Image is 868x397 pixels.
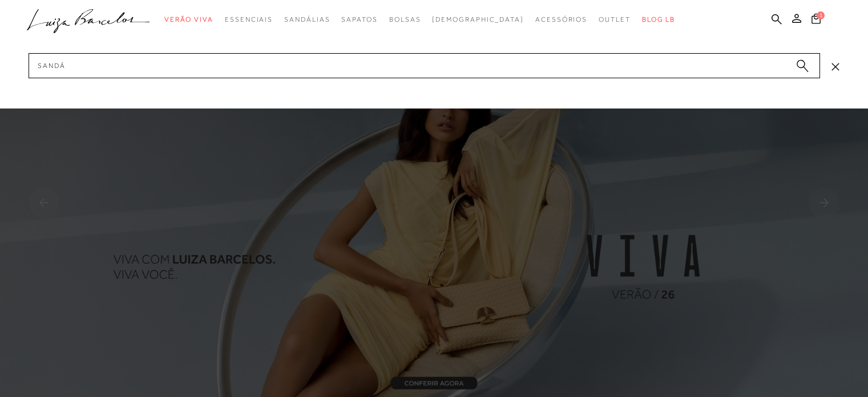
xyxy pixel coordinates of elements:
a: categoryNavScreenReaderText [341,9,377,30]
span: Verão Viva [164,15,213,23]
span: Acessórios [535,15,587,23]
a: BLOG LB [642,9,675,30]
a: categoryNavScreenReaderText [535,9,587,30]
a: categoryNavScreenReaderText [389,9,421,30]
span: BLOG LB [642,15,675,23]
a: categoryNavScreenReaderText [599,9,631,30]
a: categoryNavScreenReaderText [225,9,273,30]
button: 1 [808,13,824,28]
span: [DEMOGRAPHIC_DATA] [432,15,524,23]
a: categoryNavScreenReaderText [164,9,213,30]
span: Essenciais [225,15,273,23]
span: Sapatos [341,15,377,23]
a: noSubCategoriesText [432,9,524,30]
span: 1 [817,11,825,19]
a: categoryNavScreenReaderText [284,9,330,30]
span: Sandálias [284,15,330,23]
span: Outlet [599,15,631,23]
input: Buscar. [29,53,820,78]
span: Bolsas [389,15,421,23]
